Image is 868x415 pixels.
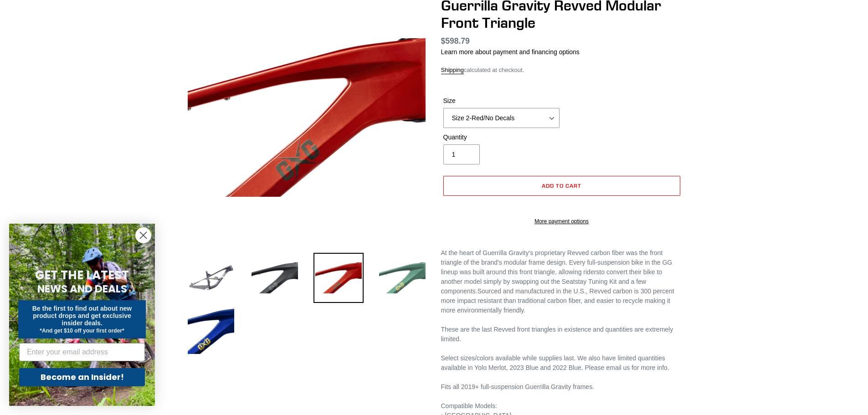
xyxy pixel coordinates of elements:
span: *And get $10 off your first order* [40,328,124,334]
div: Select sizes/colors available while supplies last. We also have limited quantities available in Y... [441,354,683,373]
img: Load image into Gallery viewer, Guerrilla Gravity Revved Modular Front Triangle [377,253,427,303]
button: Become an Insider! [19,368,145,386]
div: Compatible Models: [441,401,683,411]
img: Load image into Gallery viewer, Guerrilla Gravity Revved Modular Front Triangle [250,253,300,303]
button: Add to cart [443,176,680,196]
div: Sourced and manufactured in the U.S., Revved carbon is 300 percent more impact resistant than tra... [441,248,683,315]
div: calculated at checkout. [441,66,683,75]
input: Enter your email address [19,343,145,361]
span: Be the first to find out about new product drops and get exclusive insider deals. [32,305,132,327]
span: At the heart of Guerrilla Gravity's proprietary Revved carbon fiber was the front triangle of the... [441,249,673,276]
a: Shipping [441,67,464,74]
img: Load image into Gallery viewer, Guerrilla Gravity Revved Modular Front Triangle [186,306,236,356]
span: NEWS AND DEALS [37,282,127,296]
img: Load image into Gallery viewer, Guerrilla Gravity Revved Modular Front Triangle [313,253,364,303]
img: Load image into Gallery viewer, Guerrilla Gravity Revved Modular Front Triangle [186,253,236,303]
a: Learn more about payment and financing options [441,48,580,56]
span: to convert their bike to another model simply by swapping out the Seatstay Tuning Kit and a few c... [441,268,663,295]
span: $598.79 [441,36,470,46]
button: Close dialog [135,227,151,243]
label: Quantity [443,133,560,142]
div: These are the last Revved front triangles in existence and quantities are extremely limited. [441,325,683,344]
label: Size [443,96,560,106]
div: Fits all 2019+ full-suspension Guerrilla Gravity frames. [441,382,683,392]
a: More payment options [443,217,680,225]
span: Add to cart [542,182,581,189]
span: GET THE LATEST [35,267,129,283]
